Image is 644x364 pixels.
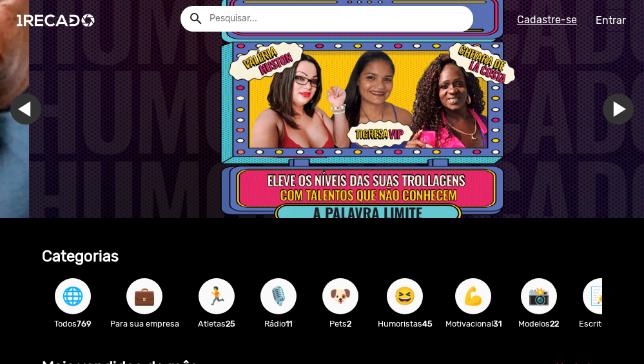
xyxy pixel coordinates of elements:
span: 🎙️ [268,278,289,314]
button: 💪 [455,278,491,314]
b: 45 [422,319,433,329]
button: 📸 [521,278,557,314]
span: 📸 [528,278,550,314]
b: 31 [493,319,502,329]
a: Entrar [587,9,634,32]
button: 💼 [126,278,162,314]
span: 📝 [590,278,612,314]
b: 2 [347,319,351,329]
button: 😆 [387,278,423,314]
button: 🐶 [322,278,358,314]
b: 22 [550,319,559,329]
button: 🏃 [199,278,235,314]
p: Motivacional [445,318,502,330]
span: 😆 [394,278,416,314]
b: 25 [226,319,235,329]
p: Modelos [514,318,563,330]
b: Categorias [42,247,119,265]
span: 💪 [462,278,484,314]
b: 769 [77,319,92,329]
p: Escritores [576,318,625,330]
span: 🐶 [329,278,351,314]
button: 📝 [583,278,619,314]
button: 🌐 [55,278,91,314]
p: Para sua empresa [110,318,179,330]
input: Pesquisar... [200,6,474,32]
p: Pets [316,318,365,330]
a: Ir para o slide anterior [39,94,70,125]
p: Humoristas [378,318,433,330]
p: Rádio [254,318,303,330]
button: Example home icon [184,6,206,29]
span: 🌐 [62,278,84,314]
span: 🏃 [206,278,228,314]
mat-icon: Example home icon [188,11,204,26]
u: Cadastre-se [517,14,577,26]
p: Atletas [192,318,241,330]
b: 11 [286,319,292,329]
button: 🎙️ [260,278,297,314]
p: Todos [48,318,97,330]
span: 💼 [133,278,155,314]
